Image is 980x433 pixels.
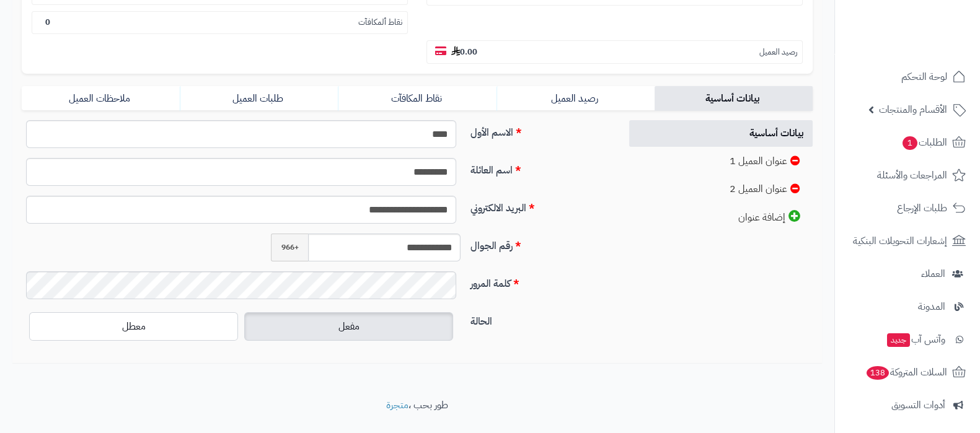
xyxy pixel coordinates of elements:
span: المراجعات والأسئلة [877,167,947,184]
span: 1 [902,136,918,151]
span: وآتس آب [886,331,945,348]
span: الأقسام والمنتجات [879,101,947,118]
span: أدوات التسويق [891,396,945,414]
span: لوحة التحكم [901,68,947,85]
span: العملاء [921,265,945,282]
a: بيانات أساسية [629,120,813,147]
b: 0.00 [451,46,477,58]
span: إشعارات التحويلات البنكية [853,232,947,250]
a: متجرة [386,398,408,413]
a: لوحة التحكم [842,62,973,92]
a: أدوات التسويق [842,390,973,420]
span: جديد [887,333,910,347]
label: الاسم الأول [466,120,615,140]
span: السلات المتروكة [865,364,947,381]
span: المدونة [918,298,945,315]
a: عنوان العميل 1 [629,148,813,175]
a: المراجعات والأسئلة [842,160,973,190]
span: 138 [866,365,890,380]
b: 0 [45,16,50,28]
a: بيانات أساسية [655,86,813,111]
a: ملاحظات العميل [22,86,180,111]
label: الحالة [466,309,615,329]
a: المدونة [842,292,973,321]
small: رصيد العميل [759,46,797,58]
span: الطلبات [901,134,947,151]
a: طلبات العميل [180,86,338,111]
small: نقاط ألمكافآت [358,17,402,28]
a: وآتس آبجديد [842,325,973,354]
a: عنوان العميل 2 [629,176,813,203]
a: رصيد العميل [497,86,655,111]
span: مفعل [338,319,360,334]
img: logo-2.png [896,21,968,47]
a: نقاط المكافآت [338,86,496,111]
label: كلمة المرور [466,271,615,291]
a: إضافة عنوان [629,204,813,231]
label: اسم العائلة [466,158,615,178]
span: طلبات الإرجاع [897,199,947,217]
label: رقم الجوال [466,234,615,253]
a: إشعارات التحويلات البنكية [842,226,973,256]
a: الطلبات1 [842,128,973,157]
span: +966 [271,234,308,261]
a: العملاء [842,259,973,289]
span: معطل [122,319,146,334]
a: السلات المتروكة138 [842,357,973,387]
a: طلبات الإرجاع [842,193,973,223]
label: البريد الالكتروني [466,196,615,216]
